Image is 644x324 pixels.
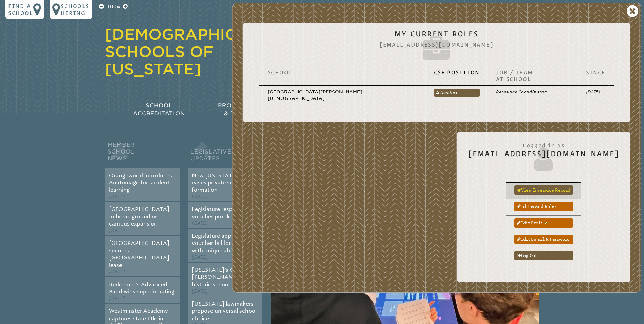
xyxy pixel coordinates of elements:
a: [GEOGRAPHIC_DATA] to break ground on campus expansion [109,206,169,227]
span: [DATE] [192,288,208,294]
h2: Member School News [105,140,180,168]
span: [DATE] [109,194,125,200]
span: [DATE] [109,296,125,302]
p: [GEOGRAPHIC_DATA][PERSON_NAME][DEMOGRAPHIC_DATA] [268,89,418,102]
span: Professional Development & Teacher Certification [218,102,317,117]
p: Since [586,69,606,76]
a: Redeemer’s Advanced Band wins superior rating [109,281,174,295]
h2: Legislative Updates [188,140,262,168]
a: Orangewood introduces Anatomage for student learning [109,172,172,193]
p: CSF Position [434,69,480,76]
p: Resource Coordinator [496,89,570,95]
p: Schools Hiring [61,3,89,16]
a: Edit email & password [514,235,573,244]
a: Legislature approves voucher bill for students with unique abilities [192,233,255,254]
a: New [US_STATE] law eases private school formation [192,172,248,193]
a: [GEOGRAPHIC_DATA] secures [GEOGRAPHIC_DATA] lease [109,240,169,268]
span: [DATE] [192,194,208,200]
p: Find a school [8,3,33,16]
h2: [EMAIL_ADDRESS][DOMAIN_NAME] [468,139,619,173]
a: Edit profile [514,218,573,228]
p: Job / Team at School [496,69,570,83]
span: [DATE] [192,254,208,260]
span: School Accreditation [133,102,185,117]
a: Teacher [434,89,480,97]
h2: My Current Roles [254,30,619,64]
a: Edit & add roles [514,202,573,211]
a: [US_STATE]’s Governor [PERSON_NAME] signs historic school choice bill [192,267,257,288]
a: View inservice record [514,185,573,195]
a: Legislature responds to voucher problems [192,206,252,219]
span: [DATE] [192,220,208,226]
span: [DATE] [109,228,125,234]
span: Logged in as [468,139,619,149]
a: [DEMOGRAPHIC_DATA] Schools of [US_STATE] [105,25,297,78]
p: School [268,69,418,76]
a: Log out [514,251,573,260]
p: [DATE] [586,89,606,95]
p: 100% [105,3,122,11]
a: [US_STATE] lawmakers propose universal school choice [192,301,257,322]
span: [DATE] [109,269,125,275]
